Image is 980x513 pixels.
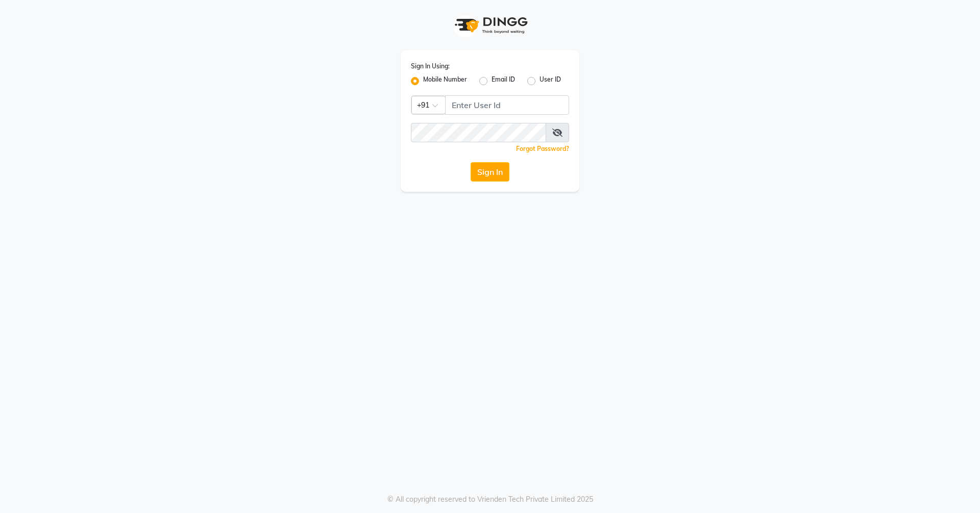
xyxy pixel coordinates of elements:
label: Email ID [492,75,515,87]
button: Sign In [471,162,509,182]
label: Sign In Using: [411,62,450,71]
img: logo1.svg [449,10,531,40]
input: Username [411,123,546,142]
a: Forgot Password? [516,145,569,152]
input: Username [445,95,569,115]
label: User ID [540,75,561,87]
label: Mobile Number [423,75,467,87]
